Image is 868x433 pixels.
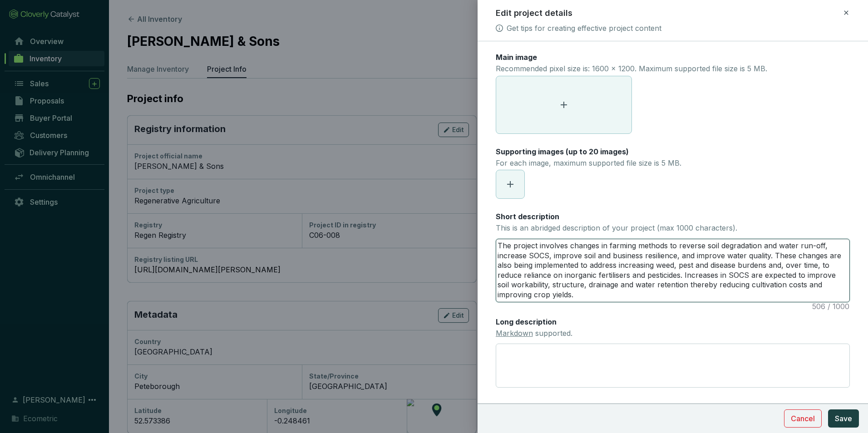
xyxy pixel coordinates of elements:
a: Get tips for creating effective project content [507,23,661,34]
a: Markdown [496,329,533,338]
label: Project website [496,402,553,412]
h2: Edit project details [496,7,572,19]
span: Save [835,413,852,424]
textarea: The project involves changes in farming methods to reverse soil degradation and water run-off, in... [496,239,849,302]
p: This is an abridged description of your project (max 1000 characters). [496,223,737,233]
button: Save [828,409,859,428]
button: Cancel [784,409,822,428]
p: For each image, maximum supported file size is 5 MB. [496,158,681,168]
label: Long description [496,317,557,327]
span: supported. [496,329,572,338]
span: Cancel [791,413,815,424]
label: Short description [496,212,559,221]
label: Supporting images (up to 20 images) [496,147,629,157]
p: Recommended pixel size is: 1600 x 1200. Maximum supported file size is 5 MB. [496,64,767,74]
label: Main image [496,52,537,62]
